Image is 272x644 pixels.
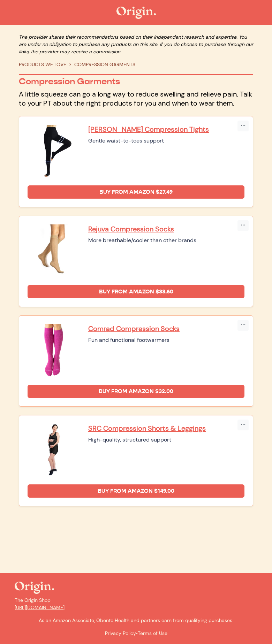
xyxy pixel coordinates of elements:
[28,324,80,376] img: Comrad Compression Socks
[88,224,244,233] a: Rejuva Compression Socks
[88,436,244,444] div: High-quality, structured support
[66,61,135,68] li: COMPRESSION GARMENTS
[15,617,257,624] p: As an Amazon Associate, Obento Health and partners earn from qualifying purchases.
[15,597,257,611] p: The Origin Shop
[116,7,156,19] img: The Origin Shop
[19,61,66,68] a: PRODUCTS WE LOVE
[28,224,80,277] img: Rejuva Compression Socks
[88,137,244,145] div: Gentle waist-to-toes support
[138,630,167,636] a: Terms of Use
[19,76,253,87] p: Compression Garments
[15,582,54,594] img: The Origin Shop
[28,285,244,298] a: Buy from Amazon $33.60
[28,424,80,476] img: SRC Compression Shorts & Leggings
[28,185,244,199] a: Buy from Amazon $27.49
[88,125,244,134] a: [PERSON_NAME] Compression Tights
[88,424,244,433] a: SRC Compression Shorts & Leggings
[88,336,244,344] div: Fun and functional footwarmers
[15,630,257,637] p: •
[28,385,244,398] a: Buy from Amazon $32.00
[19,33,253,55] p: The provider shares their recommendations based on their independent research and expertise. You ...
[105,630,136,636] a: Privacy Policy
[88,324,244,333] a: Comrad Compression Socks
[28,484,244,498] a: Buy from Amazon $149.00
[28,125,80,177] img: Beister Compression Tights
[88,236,244,245] div: More breathable/cooler than other brands
[15,604,65,611] a: [URL][DOMAIN_NAME]
[19,90,253,108] p: A little squeeze can go a long way to reduce swelling and relieve pain. Talk to your PT about the...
